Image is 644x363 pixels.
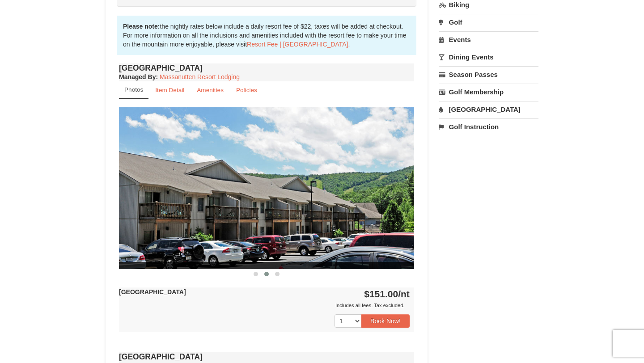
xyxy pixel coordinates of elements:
img: 18876286-35-ea1e1ee8.jpg [119,107,414,269]
span: /nt [398,289,410,299]
a: Golf Instruction [439,118,538,135]
strong: : [119,73,158,80]
a: Season Passes [439,66,538,83]
div: Includes all fees. Tax excluded. [119,301,410,310]
a: Item Detail [149,81,190,99]
a: Photos [119,81,148,99]
a: Events [439,31,538,48]
button: Book Now! [361,314,410,328]
a: Dining Events [439,49,538,65]
a: Amenities [191,81,229,99]
h4: [GEOGRAPHIC_DATA] [119,63,414,72]
small: Item Detail [155,87,184,93]
a: [GEOGRAPHIC_DATA] [439,101,538,118]
a: Resort Fee | [GEOGRAPHIC_DATA] [247,41,348,48]
strong: [GEOGRAPHIC_DATA] [119,288,186,295]
a: Policies [230,81,263,99]
div: the nightly rates below include a daily resort fee of $22, taxes will be added at checkout. For m... [117,16,416,55]
a: Massanutten Resort Lodging [160,73,240,80]
small: Photos [124,86,143,93]
strong: Please note: [123,23,160,30]
a: Golf Membership [439,84,538,100]
h4: [GEOGRAPHIC_DATA] [119,352,414,361]
small: Policies [236,87,257,93]
strong: $151.00 [364,289,410,299]
span: Managed By [119,73,156,80]
a: Golf [439,14,538,30]
small: Amenities [197,87,224,93]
